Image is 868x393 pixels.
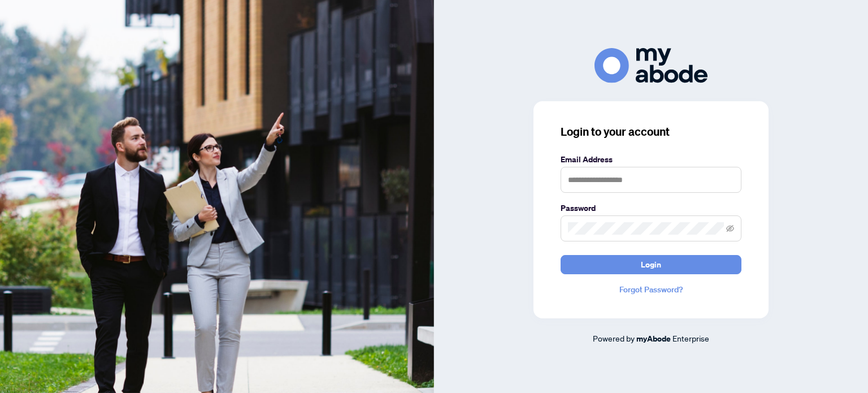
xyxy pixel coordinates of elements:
[593,333,635,343] span: Powered by
[726,224,734,232] span: eye-invisible
[561,153,741,166] label: Email Address
[672,333,709,343] span: Enterprise
[561,202,741,214] label: Password
[641,256,661,274] span: Login
[561,283,741,296] a: Forgot Password?
[636,332,671,345] a: myAbode
[594,48,708,83] img: ma-logo
[561,255,741,274] button: Login
[561,124,741,140] h3: Login to your account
